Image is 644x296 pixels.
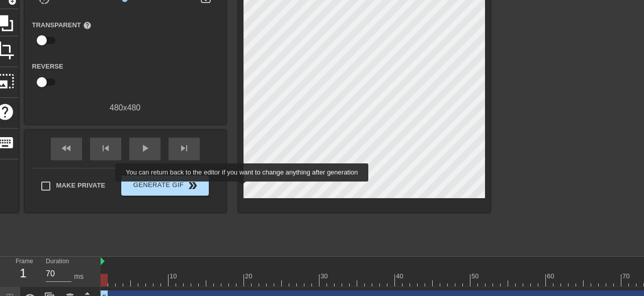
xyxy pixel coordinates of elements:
div: 1 [16,264,31,282]
div: 70 [622,271,631,281]
div: 10 [170,271,179,281]
div: 30 [320,271,330,281]
label: Transparent [32,20,92,30]
span: help [83,21,92,30]
span: skip_next [178,142,190,154]
button: Generate Gif [121,175,208,196]
span: play_arrow [139,142,151,154]
span: Make Private [56,181,106,191]
span: fast_rewind [60,142,72,154]
span: Generate Gif [125,180,204,192]
div: 480 x 480 [25,102,226,114]
div: 60 [547,271,556,281]
div: 20 [245,271,254,281]
div: ms [74,271,84,282]
span: skip_previous [100,142,112,154]
span: double_arrow [187,180,199,192]
label: Duration [46,259,69,265]
div: Frame [8,257,38,286]
div: 50 [471,271,480,281]
div: 40 [396,271,405,281]
label: Reverse [32,62,63,72]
